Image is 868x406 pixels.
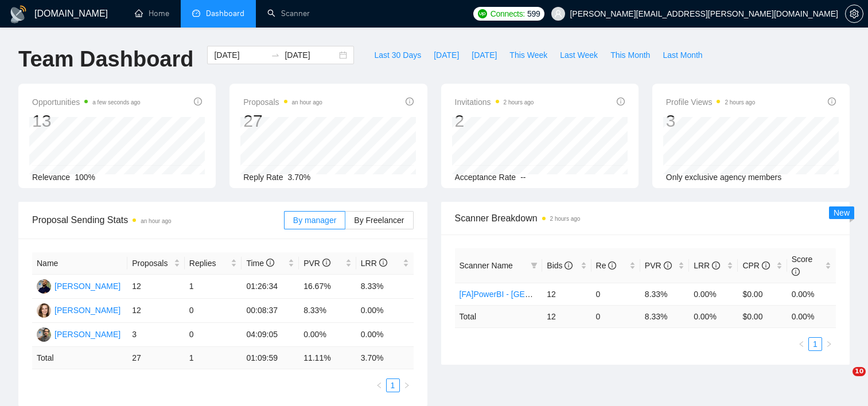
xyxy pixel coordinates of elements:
span: Replies [189,257,229,270]
span: PVR [645,261,672,270]
span: LRR [361,259,387,268]
span: Acceptance Rate [455,173,516,182]
span: 3.70% [288,173,311,182]
span: info-circle [322,259,330,267]
span: Proposals [132,257,172,270]
span: Only exclusive agency members [666,173,782,182]
th: Name [32,252,127,275]
td: 12 [127,299,185,323]
span: This Month [610,49,650,61]
span: Proposals [243,95,322,109]
span: info-circle [762,261,770,270]
button: Last 30 Days [368,46,427,64]
span: info-circle [792,268,800,276]
span: user [554,10,562,18]
button: right [822,337,836,351]
td: 8.33 % [640,305,689,327]
span: info-circle [406,97,414,106]
img: CA [37,303,51,318]
input: Start date [214,49,266,61]
a: [FA]PowerBI - [GEOGRAPHIC_DATA], [GEOGRAPHIC_DATA], [GEOGRAPHIC_DATA] [460,290,771,299]
span: info-circle [565,261,573,270]
span: Connects: [491,7,525,20]
span: This Week [509,49,547,61]
span: info-circle [379,259,387,267]
span: info-circle [617,97,625,106]
td: 0 [185,323,242,347]
span: info-circle [194,97,202,106]
span: PVR [303,259,330,268]
button: This Week [503,46,554,64]
td: 0.00 % [787,305,836,327]
button: left [372,378,386,392]
td: 1 [185,275,242,299]
input: End date [285,49,337,61]
span: filter [531,262,538,269]
span: [DATE] [472,49,497,61]
td: 8.33% [299,299,356,323]
td: 01:26:34 [242,275,299,299]
span: Bids [547,261,573,270]
button: [DATE] [427,46,465,64]
td: Total [455,305,543,327]
button: Last Week [554,46,604,64]
td: 3.70 % [356,347,414,369]
div: [PERSON_NAME] [55,328,120,341]
td: 0 [185,299,242,323]
span: 599 [527,7,540,20]
span: Scanner Breakdown [455,211,836,225]
td: 12 [542,283,591,305]
td: $0.00 [738,283,787,305]
td: $ 0.00 [738,305,787,327]
a: M[PERSON_NAME] [37,329,120,338]
span: Last Month [663,49,702,61]
span: info-circle [828,97,836,106]
span: to [271,50,280,60]
span: Invitations [455,95,534,109]
h1: Team Dashboard [18,46,193,73]
li: Previous Page [372,378,386,392]
li: Previous Page [795,337,808,351]
span: Relevance [32,173,70,182]
span: info-circle [712,261,720,270]
span: Profile Views [666,95,756,109]
td: 12 [127,275,185,299]
th: Replies [185,252,242,275]
td: 0.00% [356,299,414,323]
span: Last 30 Days [374,49,421,61]
img: upwork-logo.png [478,9,487,18]
td: 8.33% [356,275,414,299]
span: Score [792,255,813,276]
td: 16.67% [299,275,356,299]
span: 100% [75,173,95,182]
iframe: Intercom live chat [829,367,857,395]
span: [DATE] [434,49,459,61]
span: 10 [853,367,866,376]
span: By manager [293,216,336,225]
div: [PERSON_NAME] [55,304,120,317]
span: Reply Rate [243,173,283,182]
div: 3 [666,110,756,132]
a: 1 [809,338,822,350]
button: [DATE] [465,46,503,64]
a: searchScanner [267,9,310,18]
span: swap-right [271,50,280,60]
a: 1 [387,379,399,392]
td: 27 [127,347,185,369]
a: CA[PERSON_NAME] [37,305,120,314]
td: 11.11 % [299,347,356,369]
span: filter [528,257,540,274]
span: -- [520,173,526,182]
span: left [798,341,805,348]
div: 13 [32,110,141,132]
span: Re [596,261,617,270]
span: CPR [742,261,769,270]
td: 0.00% [787,283,836,305]
time: 2 hours ago [504,99,534,106]
span: By Freelancer [354,216,404,225]
td: 3 [127,323,185,347]
div: 2 [455,110,534,132]
span: dashboard [192,9,200,17]
td: 0 [591,305,640,327]
li: 1 [386,378,400,392]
